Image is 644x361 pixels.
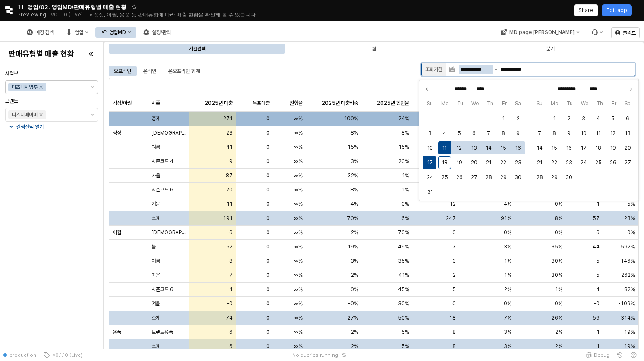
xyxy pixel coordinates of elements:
div: 오프라인 [109,66,136,76]
span: 소계 [152,343,160,350]
span: [DEMOGRAPHIC_DATA] [152,229,186,236]
div: 분기 [546,44,555,54]
p: Share [578,7,593,14]
p: 클리브 [623,29,636,36]
span: 191 [223,215,233,222]
span: 45% [398,286,409,293]
button: 클리브 [611,27,640,38]
span: 0% [555,229,562,236]
button: 2025-09-30 [562,171,575,184]
span: 봄 [152,243,156,250]
button: 2025-08-20 [467,156,480,169]
span: 15% [347,144,358,151]
span: 2025년 매출비중 [322,100,358,107]
button: 설정/관리 [138,27,176,38]
span: -19% [622,329,635,336]
span: 정상 [113,129,121,136]
span: 19% [347,243,358,250]
span: 11 [227,201,233,207]
button: 2025-09-08 [548,127,561,140]
span: 7 [229,272,233,279]
button: 2025-09-03 [577,112,590,125]
span: 진행율 [290,100,303,107]
button: 2025-09-18 [592,141,605,154]
span: 0 [266,286,270,293]
span: 41% [398,272,409,279]
span: 0 [266,329,270,336]
span: Su [423,99,437,108]
button: 2025-09-26 [606,156,619,169]
button: 컬럼선택 열기 [9,123,95,130]
span: 32% [347,172,358,179]
span: ∞% [294,172,303,179]
span: 35% [551,243,562,250]
span: 0% [555,201,562,207]
span: 2% [555,329,562,336]
span: Sa [511,99,525,108]
span: -57 [590,215,600,222]
button: 2025-08-11 [438,141,451,154]
button: 제안 사항 표시 [87,81,98,94]
span: 여름 [152,257,160,264]
span: ∞% [294,215,303,222]
span: Sa [621,99,635,108]
button: Debug [582,349,613,361]
button: 2025-08-07 [482,127,495,140]
span: 1 [230,286,233,293]
span: 30% [398,300,409,307]
button: 2025-08-06 [467,127,480,140]
button: 2025-08-13 [467,141,480,154]
div: 조회기간 [425,65,442,74]
span: 26% [552,314,562,321]
button: 2025-08-19 [453,156,466,169]
button: 2025-09-12 [606,127,619,140]
button: 2025-08-28 [482,171,495,184]
span: Tu [562,99,577,108]
span: 0 [266,186,270,193]
button: 2025-08-05 [453,127,466,140]
span: 0 [266,158,270,165]
button: 2025-09-23 [562,156,575,169]
span: • [89,11,92,18]
span: ∞% [294,257,303,264]
button: 2025-09-02 [562,112,575,125]
span: -1 [594,201,600,207]
span: -23% [622,215,635,222]
span: ∞% [294,186,303,193]
span: 3% [350,158,358,165]
button: 2025-09-06 [621,112,634,125]
span: Th [593,99,607,108]
span: 6 [596,229,600,236]
span: 70% [347,215,358,222]
span: v0.1.10 (Live) [50,352,82,358]
button: Help [627,349,641,361]
span: 314% [621,314,635,321]
span: 2% [351,329,358,336]
div: 매장 검색 [35,29,54,35]
button: 2025-09-19 [606,141,619,154]
div: 디즈니사업부 [12,83,38,91]
span: ∞% [294,229,303,236]
span: ∞% [294,243,303,250]
span: 0 [266,314,270,321]
span: ∞% [294,158,303,165]
span: 6 [229,229,233,236]
div: 월 [286,44,461,54]
span: 7% [504,314,511,321]
button: Add app to favorites [130,3,139,11]
div: 월 [372,44,376,54]
button: Next month [626,85,635,93]
button: 2025-09-05 [606,112,619,125]
span: 가을 [152,172,160,179]
button: Previous month [423,85,431,93]
div: 온라인 [143,66,156,76]
button: 제안 사항 표시 [87,108,98,121]
span: 8% [350,186,358,193]
div: 온오프라인 합계 [168,66,200,76]
span: 11. 영업/02. 영업MD/판매유형별 매출 현황 [17,3,126,11]
span: 271 [223,115,233,122]
span: 27% [347,314,358,321]
span: 4% [504,201,511,207]
span: 0 [266,172,270,179]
